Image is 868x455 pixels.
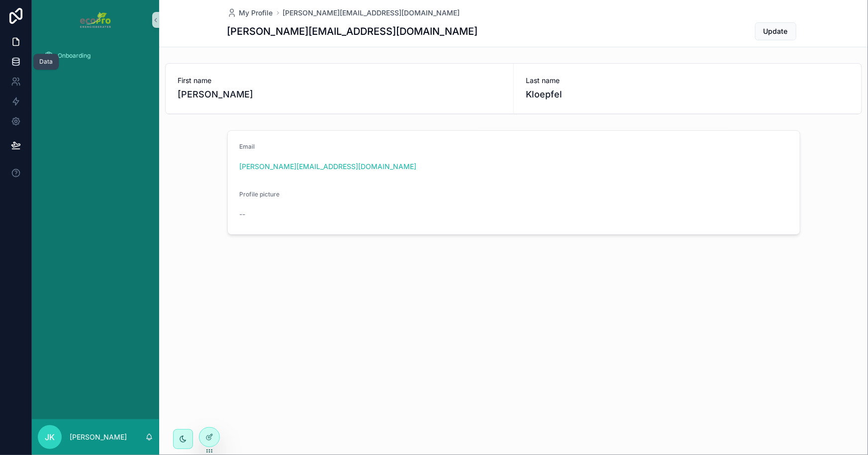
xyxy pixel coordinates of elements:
[227,24,478,38] h1: [PERSON_NAME][EMAIL_ADDRESS][DOMAIN_NAME]
[227,8,273,18] a: My Profile
[764,26,788,36] span: Update
[240,190,280,198] span: Profile picture
[240,209,246,219] span: --
[58,52,91,60] span: Onboarding
[283,8,460,18] a: [PERSON_NAME][EMAIL_ADDRESS][DOMAIN_NAME]
[38,47,153,65] a: Onboarding
[45,431,55,443] span: JK
[80,12,110,28] img: App logo
[39,58,53,66] div: Data
[178,76,501,86] span: First name
[32,40,159,78] div: scrollable content
[239,8,273,18] span: My Profile
[70,432,127,442] p: [PERSON_NAME]
[526,88,850,101] span: Kloepfel
[526,76,850,86] span: Last name
[240,143,255,150] span: Email
[240,162,417,172] a: [PERSON_NAME][EMAIL_ADDRESS][DOMAIN_NAME]
[178,88,501,101] span: [PERSON_NAME]
[755,22,796,40] button: Update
